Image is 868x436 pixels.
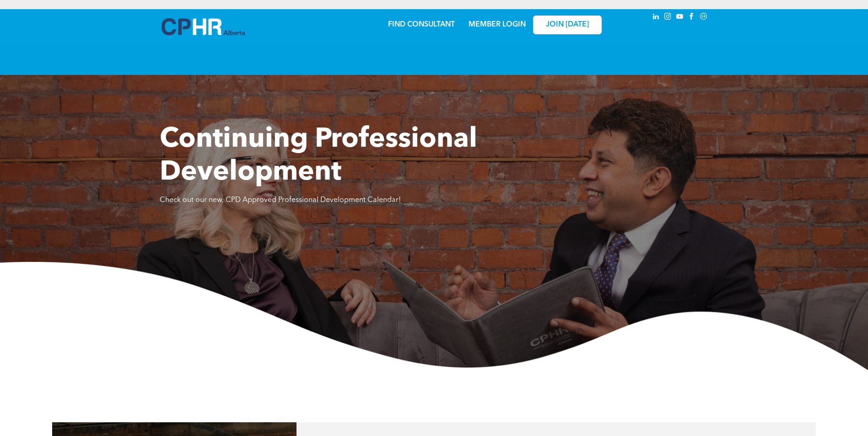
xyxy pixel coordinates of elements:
a: linkedin [651,11,661,24]
a: instagram [663,11,673,24]
a: MEMBER LOGIN [469,21,526,28]
span: Check out our new, CPD Approved Professional Development Calendar! [160,197,401,204]
a: Social network [699,11,709,24]
img: A blue and white logo for cp alberta [162,18,245,35]
a: JOIN [DATE] [533,16,602,34]
span: JOIN [DATE] [546,21,589,29]
a: youtube [675,11,685,24]
a: facebook [687,11,697,24]
span: Continuing Professional Development [160,126,477,186]
a: FIND CONSULTANT [388,21,455,28]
